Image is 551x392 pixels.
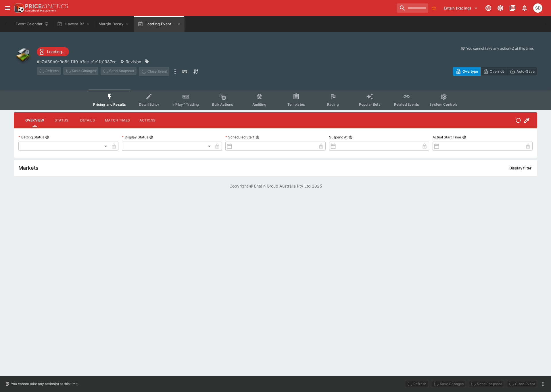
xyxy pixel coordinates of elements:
button: Hawera R2 [53,16,94,32]
button: Override [480,67,507,76]
span: InPlay™ Trading [172,102,199,107]
p: Auto-Save [517,68,535,74]
p: Actual Start Time [433,135,461,140]
button: Loading Event... [134,16,185,32]
input: search [397,3,428,13]
img: PriceKinetics [25,4,68,8]
img: Sportsbook Management [25,9,56,12]
button: Display Status [149,135,153,139]
img: other.png [14,46,32,64]
p: Betting Status [18,135,44,140]
p: Override [490,68,504,74]
button: Overview [21,113,49,127]
button: Suspend At [349,135,353,139]
button: Status [49,113,74,127]
span: Pricing and Results [93,102,126,107]
p: Revision [126,59,141,65]
button: Match Times [100,113,135,127]
span: Auditing [252,102,266,107]
p: You cannot take any action(s) at this time. [466,46,534,51]
button: Overtype [453,67,481,76]
button: Select Tenant [440,3,481,13]
button: Actions [135,113,160,127]
p: Loading... [47,49,66,55]
button: open drawer [2,3,13,13]
button: Toggle light/dark mode [495,3,506,13]
p: Copy To Clipboard [37,59,116,65]
button: No Bookmarks [429,3,439,13]
span: Templates [287,102,305,107]
span: Bulk Actions [212,102,233,107]
span: System Controls [429,102,458,107]
button: Auto-Save [507,67,537,76]
span: Popular Bets [359,102,381,107]
span: Detail Editor [139,102,159,107]
div: Start From [453,67,537,76]
button: Connected to PK [483,3,494,13]
button: Notifications [519,3,530,13]
button: Scheduled Start [256,135,260,139]
h5: Markets [18,165,39,171]
p: You cannot take any action(s) at this time. [11,381,78,387]
button: Actual Start Time [462,135,466,139]
button: Stuart Dibb [531,2,544,14]
div: Stuart Dibb [533,3,542,13]
button: Event Calendar [12,16,52,32]
button: Margin Decay [95,16,133,32]
p: Scheduled Start [225,135,254,140]
button: more [540,381,546,387]
p: Overtype [462,68,478,74]
button: Details [74,113,100,127]
span: Related Events [394,102,419,107]
img: PriceKinetics Logo [13,2,24,14]
button: Documentation [507,3,518,13]
button: Betting Status [45,135,49,139]
div: Event type filters [89,90,462,110]
button: Display filter [506,163,535,173]
p: Display Status [122,135,148,140]
span: Racing [327,102,339,107]
p: Suspend At [329,135,348,140]
button: more [172,67,178,76]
